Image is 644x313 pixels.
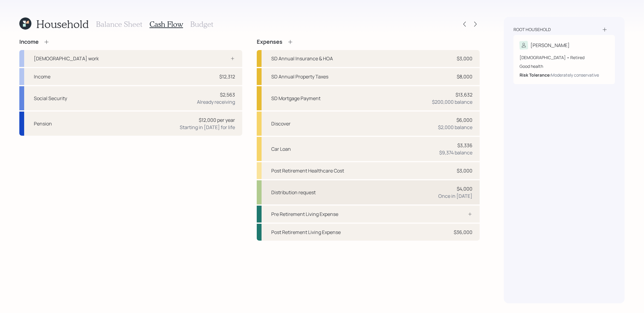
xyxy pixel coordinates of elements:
div: Car Loan [271,145,291,153]
h4: Expenses [257,39,282,45]
div: $3,000 [457,55,472,62]
div: Post Retirement Healthcare Cost [271,167,344,174]
div: $4,000 [457,185,472,192]
div: $13,632 [456,91,472,98]
div: Pension [34,120,52,127]
div: [DEMOGRAPHIC_DATA] • Retired [520,54,609,61]
div: SD Annual Insurance & HOA [271,55,333,62]
div: Discover [271,120,291,127]
div: SD Annual Property Taxes [271,73,328,80]
div: $200,000 balance [432,98,472,106]
div: [PERSON_NAME] [530,42,570,49]
div: Once in [DATE] [438,192,472,200]
h3: Cash Flow [150,20,183,29]
b: Risk Tolerance: [520,72,551,78]
div: Root household [514,27,551,33]
div: Moderately conservative [551,72,599,78]
div: Pre Retirement Living Expense [271,210,338,218]
div: Social Security [34,95,67,102]
div: $3,336 [457,142,472,149]
div: Already receiving [197,98,235,106]
div: Post Retirement Living Expense [271,229,341,236]
div: $36,000 [454,229,472,236]
div: Good health [520,63,609,69]
div: $2,563 [220,91,235,98]
div: Distribution request [271,189,316,196]
div: Starting in [DATE] for life [180,124,235,131]
h3: Budget [190,20,213,29]
div: $8,000 [457,73,472,80]
h3: Balance Sheet [96,20,142,29]
div: $3,000 [457,167,472,174]
div: $9,374 balance [439,149,472,156]
div: [DEMOGRAPHIC_DATA] work [34,55,99,62]
div: $6,000 [456,116,472,124]
div: SD Mortgage Payment [271,95,320,102]
div: $12,312 [219,73,235,80]
div: Income [34,73,50,80]
div: $12,000 per year [199,116,235,124]
div: $2,000 balance [438,124,472,131]
h4: Income [19,39,39,45]
h1: Household [36,17,89,30]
